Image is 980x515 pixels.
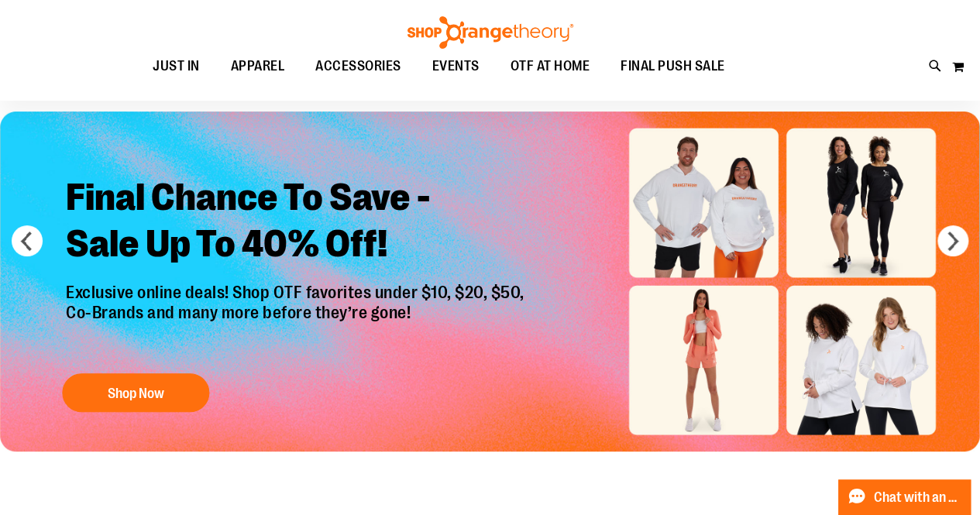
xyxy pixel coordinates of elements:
span: OTF AT HOME [511,49,590,84]
span: FINAL PUSH SALE [621,49,725,84]
a: Final Chance To Save -Sale Up To 40% Off! Exclusive online deals! Shop OTF favorites under $10, $... [54,163,540,421]
p: Exclusive online deals! Shop OTF favorites under $10, $20, $50, Co-Brands and many more before th... [54,283,540,359]
button: Chat with an Expert [838,479,971,515]
span: JUST IN [153,49,200,84]
button: next [937,225,968,256]
span: Chat with an Expert [874,490,961,505]
a: JUST IN [137,49,215,84]
a: FINAL PUSH SALE [605,49,741,84]
span: EVENTS [432,49,480,84]
a: ACCESSORIES [300,49,417,84]
a: OTF AT HOME [495,49,606,84]
a: APPAREL [215,49,301,84]
img: Shop Orangetheory [405,16,576,49]
button: Shop Now [62,373,209,412]
a: EVENTS [417,49,495,84]
h2: Final Chance To Save - Sale Up To 40% Off! [54,163,540,283]
span: ACCESSORIES [315,49,401,84]
button: prev [12,225,43,256]
span: APPAREL [231,49,285,84]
